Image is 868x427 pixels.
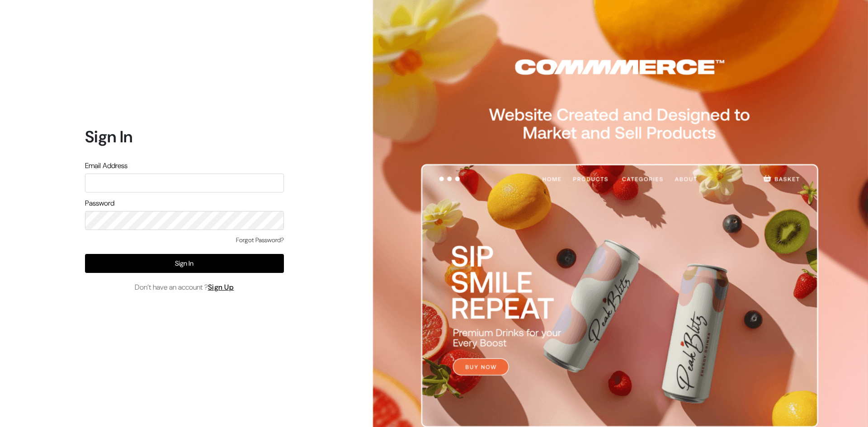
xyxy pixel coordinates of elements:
label: Password [85,198,114,209]
a: Forgot Password? [236,235,284,245]
span: Don’t have an account ? [135,282,234,293]
button: Sign In [85,254,284,273]
a: Sign Up [208,282,234,292]
h1: Sign In [85,127,284,146]
label: Email Address [85,160,127,171]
